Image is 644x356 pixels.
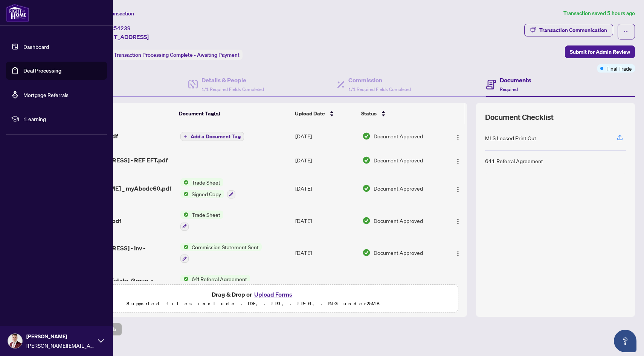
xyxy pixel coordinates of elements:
[114,52,240,58] span: Transaction Processing Complete - Awaiting Payment
[485,157,543,165] div: 641 Referral Agreement
[93,50,243,60] div: Status:
[614,330,636,352] button: Open asap
[485,112,554,123] span: Document Checklist
[180,275,250,295] button: Status Icon641 Referral Agreement
[292,124,359,148] td: [DATE]
[500,86,518,92] span: Required
[348,86,411,92] span: 1/1 Required Fields Completed
[189,178,223,186] span: Trade Sheet
[524,24,613,36] button: Transaction Communication
[252,289,295,299] button: Upload Forms
[176,103,292,124] th: Document Tag(s)
[606,64,632,73] span: Final Trade
[180,178,189,186] img: Status Icon
[374,217,423,225] span: Document Approved
[72,244,175,262] span: [STREET_ADDRESS] - Inv - 2515226.pdf
[180,132,244,141] button: Add a Document Tag
[180,243,262,263] button: Status IconCommission Statement Sent
[8,334,22,348] img: Profile Icon
[26,332,94,341] span: [PERSON_NAME]
[72,184,171,193] span: [PERSON_NAME] _ myAbode60.pdf
[374,132,423,140] span: Document Approved
[49,285,458,313] span: Drag & Drop orUpload FormsSupported files include .PDF, .JPG, .JPEG, .PNG under25MB
[452,130,464,142] button: Logo
[180,132,244,141] button: Add a Document Tag
[292,237,359,269] td: [DATE]
[452,247,464,259] button: Logo
[295,109,325,118] span: Upload Date
[189,275,250,283] span: 641 Referral Agreement
[455,251,461,257] img: Logo
[180,178,235,198] button: Status IconTrade SheetStatus IconSigned Copy
[361,109,377,118] span: Status
[358,103,441,124] th: Status
[455,218,461,224] img: Logo
[23,67,61,74] a: Deal Processing
[201,86,264,92] span: 1/1 Required Fields Completed
[189,190,224,198] span: Signed Copy
[565,45,635,58] button: Submit for Admin Review
[114,25,131,32] span: 54239
[539,24,607,36] div: Transaction Communication
[212,289,295,299] span: Drag & Drop or
[191,134,241,139] span: Add a Document Tag
[26,341,94,350] span: [PERSON_NAME][EMAIL_ADDRESS][DOMAIN_NAME]
[72,156,168,165] span: [STREET_ADDRESS] - REF EFT.pdf
[362,248,371,257] img: Document Status
[624,29,629,34] span: ellipsis
[374,248,423,257] span: Document Approved
[180,190,189,198] img: Status Icon
[455,158,461,164] img: Logo
[452,154,464,166] button: Logo
[485,134,536,142] div: MLS Leased Print Out
[72,276,175,294] span: Balikoti_Real_Estate_Group_-_Referral_Agreeme.pdf
[563,9,635,18] article: Transaction saved 5 hours ago
[452,215,464,227] button: Logo
[362,156,371,164] img: Document Status
[94,10,134,17] span: View Transaction
[180,211,189,219] img: Status Icon
[6,4,29,22] img: logo
[180,275,189,283] img: Status Icon
[362,217,371,225] img: Document Status
[455,134,461,140] img: Logo
[500,76,531,85] h4: Documents
[362,184,371,192] img: Document Status
[180,211,223,231] button: Status IconTrade Sheet
[452,182,464,194] button: Logo
[292,269,359,301] td: [DATE]
[455,186,461,192] img: Logo
[292,148,359,172] td: [DATE]
[184,135,188,138] span: plus
[23,43,49,50] a: Dashboard
[189,211,223,219] span: Trade Sheet
[93,32,149,41] span: [STREET_ADDRESS]
[69,103,176,124] th: (6) File Name
[23,91,69,98] a: Mortgage Referrals
[292,172,359,205] td: [DATE]
[348,76,411,85] h4: Commission
[374,184,423,192] span: Document Approved
[23,115,102,123] span: rLearning
[292,103,359,124] th: Upload Date
[180,243,189,251] img: Status Icon
[189,243,262,251] span: Commission Statement Sent
[570,46,630,58] span: Submit for Admin Review
[53,299,453,308] p: Supported files include .PDF, .JPG, .JPEG, .PNG under 25 MB
[201,76,264,85] h4: Details & People
[374,156,423,164] span: Document Approved
[292,205,359,237] td: [DATE]
[362,132,371,140] img: Document Status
